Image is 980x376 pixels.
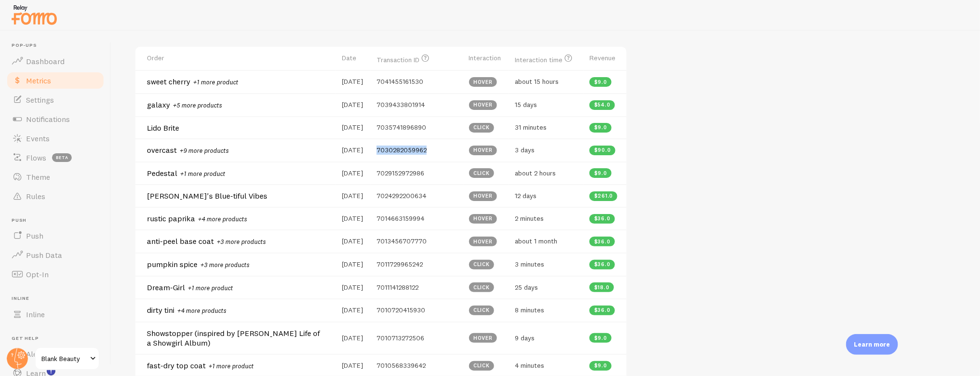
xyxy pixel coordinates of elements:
a: Theme [6,167,105,187]
span: about 2 hours [515,169,556,177]
span: hover [473,193,493,199]
span: 7041455161530 [377,77,423,86]
span: $36.0 [594,308,611,313]
span: 3 days [515,146,535,154]
td: [DATE] [336,229,371,253]
span: 7010720415930 [377,306,425,314]
a: Events [6,129,105,148]
a: Flows beta [6,148,105,167]
span: click [473,262,490,267]
span: $90.0 [594,148,611,153]
th: Order [135,47,336,70]
td: [DATE] [336,161,371,185]
td: [DATE] [336,138,371,161]
a: Dashboard [6,52,105,71]
span: hover [473,216,493,221]
div: Learn more [846,334,898,355]
a: Push [6,226,105,245]
th: Transaction ID [371,47,463,70]
span: 7029152972986 [377,169,424,177]
span: about 15 hours [515,77,559,86]
span: hover [473,148,493,153]
span: Get Help [12,336,105,342]
span: $261.0 [594,193,614,199]
small: +1 more product [209,362,254,370]
h4: sweet cherry [147,77,320,87]
span: $54.0 [594,102,611,107]
span: hover [473,102,493,107]
span: 7013456707770 [377,237,427,245]
a: Inline [6,305,105,324]
span: hover [473,336,493,341]
h4: overcast [147,145,320,156]
span: 7011729965242 [377,260,423,269]
h4: rustic paprika [147,214,320,224]
small: +3 more products [200,261,249,269]
h4: pumpkin spice [147,259,320,270]
span: 7030282059962 [377,146,427,154]
span: $18.0 [594,285,610,290]
td: [DATE] [336,93,371,116]
span: 9 days [515,334,535,342]
small: +1 more product [193,78,238,86]
span: Events [26,134,50,143]
span: click [473,125,490,130]
h4: Pedestal [147,168,320,179]
span: 2 minutes [515,214,544,223]
span: 4 minutes [515,361,544,370]
span: click [473,308,490,313]
small: +4 more products [177,307,226,314]
span: $9.0 [594,363,607,368]
small: +9 more products [180,147,229,154]
th: Interaction [463,47,510,70]
span: Rules [26,191,45,201]
span: click [473,285,490,290]
td: [DATE] [336,298,371,322]
span: Opt-In [26,269,49,279]
span: click [473,171,490,176]
span: beta [52,153,72,162]
td: [DATE] [336,276,371,299]
img: fomo-relay-logo-orange.svg [10,2,58,27]
span: 7014663159994 [377,214,424,223]
span: Inline [12,295,105,302]
h4: Dream-Girl [147,282,320,293]
span: $9.0 [594,336,607,341]
td: [DATE] [336,116,371,139]
span: 7010568339642 [377,361,426,370]
small: +5 more products [173,101,222,109]
span: Theme [26,172,50,182]
h4: dirty tini [147,305,320,316]
h4: fast-dry top coat [147,361,320,371]
span: hover [473,80,493,85]
span: Flows [26,153,46,162]
a: Notifications [6,109,105,129]
td: [DATE] [336,322,371,354]
span: Dashboard [26,56,65,66]
span: $36.0 [594,262,611,267]
th: Revenue [584,47,627,70]
span: 25 days [515,283,538,292]
span: 12 days [515,191,536,200]
span: $9.0 [594,80,607,85]
span: 7039433801914 [377,100,425,109]
small: +4 more products [198,215,247,223]
a: Opt-In [6,265,105,284]
span: Push [26,231,43,241]
span: 31 minutes [515,123,547,132]
td: [DATE] [336,70,371,93]
small: +3 more products [217,238,266,245]
span: hover [473,239,493,244]
span: Inline [26,309,45,319]
span: Blank Beauty [41,353,87,364]
span: 7011141288122 [377,283,418,292]
th: Date [336,47,371,70]
a: Alerts [6,344,105,363]
span: 7024292200634 [377,191,426,200]
span: 8 minutes [515,306,544,314]
span: Settings [26,95,54,105]
a: Push Data [6,245,105,265]
span: Pop-ups [12,42,105,49]
h4: Showstopper (inspired by [PERSON_NAME] Life of a Showgirl Album) [147,328,320,348]
small: +1 more product [188,284,233,292]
